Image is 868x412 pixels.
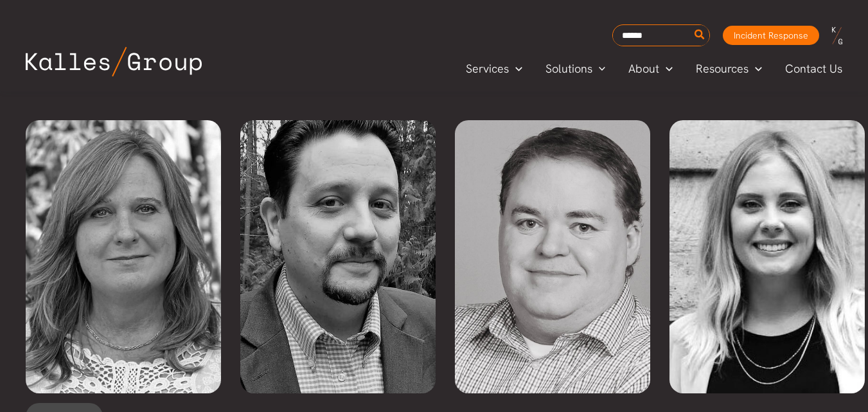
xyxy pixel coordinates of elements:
span: Resources [696,59,748,78]
span: Menu Toggle [748,59,762,78]
span: Contact Us [785,59,842,78]
a: Incident Response [723,26,819,45]
a: AboutMenu Toggle [617,59,684,78]
a: ServicesMenu Toggle [454,59,534,78]
a: Contact Us [774,59,855,78]
span: About [628,59,659,78]
a: SolutionsMenu Toggle [534,59,617,78]
span: Menu Toggle [509,59,522,78]
span: Services [466,59,509,78]
span: Menu Toggle [659,59,673,78]
span: Menu Toggle [592,59,606,78]
a: ResourcesMenu Toggle [684,59,774,78]
span: Solutions [545,59,592,78]
button: Search [692,25,708,46]
img: Kalles Group [26,47,202,76]
nav: Primary Site Navigation [454,58,855,79]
